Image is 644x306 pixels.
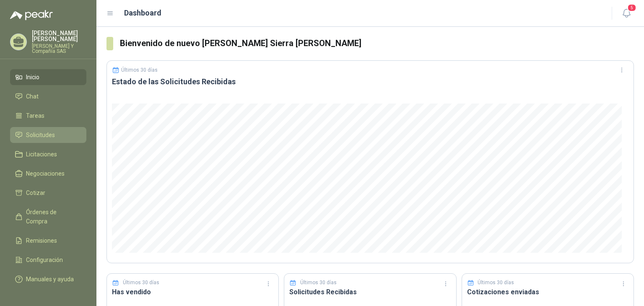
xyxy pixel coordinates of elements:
h3: Bienvenido de nuevo [PERSON_NAME] Sierra [PERSON_NAME] [120,37,634,50]
span: Órdenes de Compra [26,207,78,226]
a: Remisiones [10,233,86,249]
span: 5 [627,4,636,12]
a: Licitaciones [10,146,86,162]
a: Negociaciones [10,166,86,182]
p: Últimos 30 días [300,279,337,287]
p: Últimos 30 días [123,279,159,287]
span: Cotizar [26,188,45,197]
h3: Cotizaciones enviadas [467,287,628,297]
button: 5 [619,6,634,21]
a: Solicitudes [10,127,86,143]
a: Tareas [10,108,86,124]
span: Licitaciones [26,150,57,159]
span: Inicio [26,73,39,82]
p: [PERSON_NAME] Y Compañía SAS [32,44,86,54]
img: Logo peakr [10,10,53,20]
a: Inicio [10,69,86,85]
a: Chat [10,88,86,104]
span: Chat [26,92,39,101]
span: Negociaciones [26,169,65,178]
a: Manuales y ayuda [10,271,86,287]
p: [PERSON_NAME] [PERSON_NAME] [32,30,86,42]
p: Últimos 30 días [121,67,158,73]
h3: Solicitudes Recibidas [289,287,451,297]
span: Manuales y ayuda [26,275,74,284]
a: Cotizar [10,185,86,201]
h3: Has vendido [112,287,273,297]
span: Tareas [26,111,44,120]
h3: Estado de las Solicitudes Recibidas [112,77,628,87]
h1: Dashboard [124,7,161,19]
a: Configuración [10,252,86,268]
span: Configuración [26,255,63,265]
span: Solicitudes [26,130,55,140]
a: Órdenes de Compra [10,204,86,229]
p: Últimos 30 días [478,279,514,287]
span: Remisiones [26,236,57,245]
